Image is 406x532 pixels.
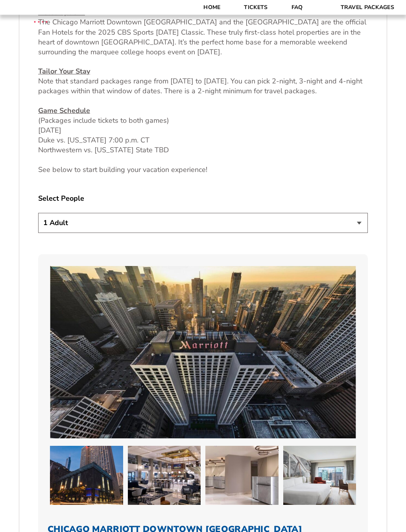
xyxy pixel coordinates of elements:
[38,194,368,204] label: Select People
[283,446,356,505] img: Chicago Marriott Downtown Magnificent Mile
[38,106,368,156] p: (Packages include tickets to both games) [DATE] Duke vs. [US_STATE] 7:00 p.m. CT Northwestern vs....
[24,4,58,38] img: CBS Sports Thanksgiving Classic
[38,8,368,57] p: The Chicago Marriott Downtown [GEOGRAPHIC_DATA] and the [GEOGRAPHIC_DATA] are the official Fan Ho...
[38,165,207,175] span: See below to start building your vacation experience!
[128,446,201,505] img: Chicago Marriott Downtown Magnificent Mile
[50,446,123,505] img: Chicago Marriott Downtown Magnificent Mile
[38,67,90,76] u: Tailor Your Stay
[38,67,368,97] p: Note that standard packages range from [DATE] to [DATE]. You can pick 2-night, 3-night and 4-nigh...
[38,106,90,116] u: Game Schedule
[205,446,279,505] img: Chicago Marriott Downtown Magnificent Mile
